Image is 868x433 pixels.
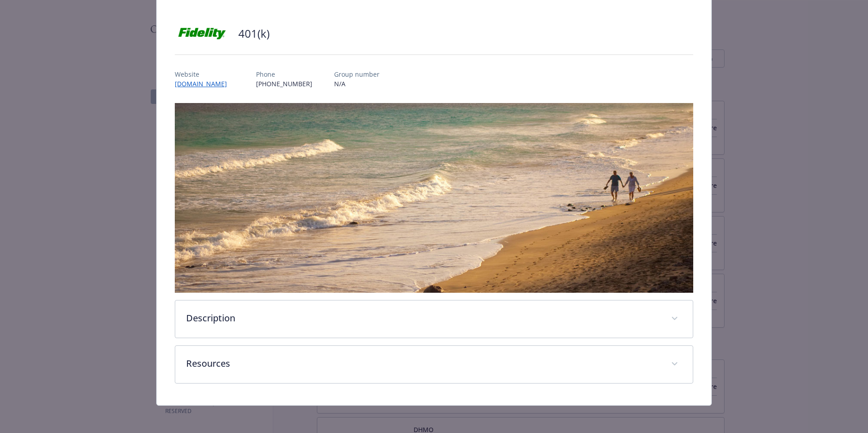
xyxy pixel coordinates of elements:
div: Resources [175,346,693,383]
p: [PHONE_NUMBER] [256,79,312,89]
a: [DOMAIN_NAME] [175,79,234,88]
p: Website [175,69,234,79]
h2: 401(k) [238,26,270,41]
img: banner [175,103,693,293]
p: Phone [256,69,312,79]
p: Resources [186,357,660,370]
div: Description [175,300,693,338]
p: Group number [334,69,380,79]
p: N/A [334,79,380,89]
p: Description [186,311,660,325]
img: Fidelity Investments [175,20,229,47]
